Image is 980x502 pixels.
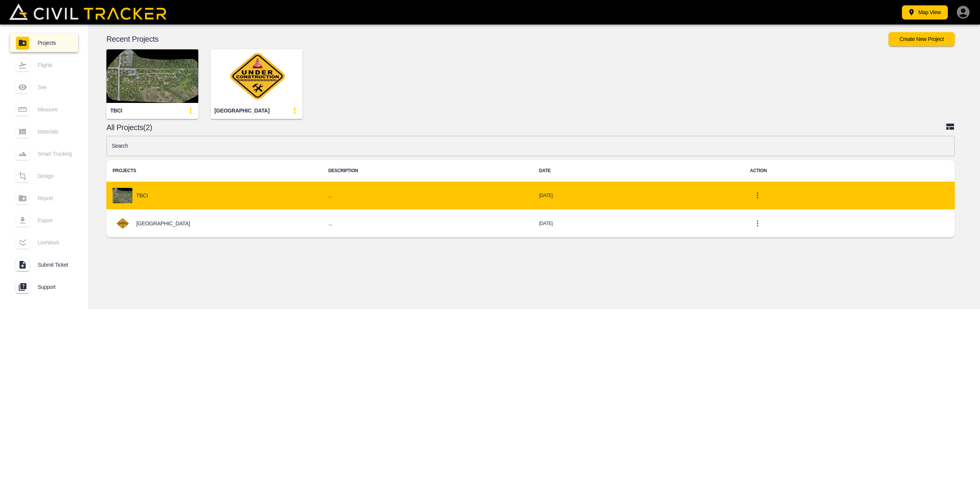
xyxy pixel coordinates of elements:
[533,160,744,182] th: DATE
[136,192,148,199] p: TBCI
[106,49,198,103] img: TBCI
[113,188,132,203] img: project-image
[183,103,198,118] button: update-card-details
[533,182,744,210] td: [DATE]
[902,5,948,20] button: Map View
[10,256,78,274] a: Submit Ticket
[214,107,269,114] div: [GEOGRAPHIC_DATA]
[106,124,946,130] p: All Projects(2)
[533,210,744,238] td: [DATE]
[744,160,955,182] th: ACTION
[322,160,533,182] th: DESCRIPTION
[136,220,190,227] p: [GEOGRAPHIC_DATA]
[287,103,302,118] button: update-card-details
[106,160,955,238] table: project-list-table
[211,49,302,103] img: Tribune Bay Campground
[38,262,72,268] span: Submit Ticket
[889,32,955,46] button: Create New Project
[10,278,78,296] a: Support
[10,34,78,52] a: Projects
[110,107,122,114] div: TBCI
[38,40,72,46] span: Projects
[328,219,527,228] h6: ...
[106,160,322,182] th: PROJECTS
[38,284,72,290] span: Support
[106,36,889,42] p: Recent Projects
[113,216,132,231] img: project-image
[9,3,167,20] img: Civil Tracker
[328,191,527,200] h6: ...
